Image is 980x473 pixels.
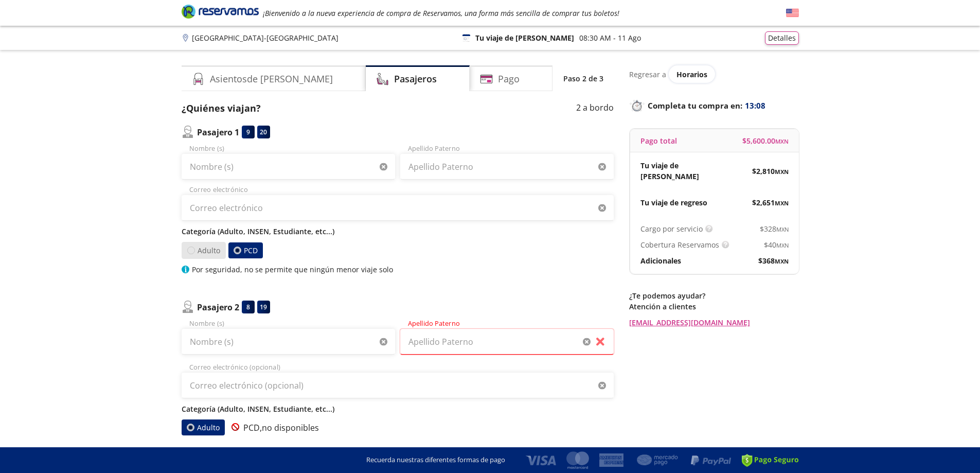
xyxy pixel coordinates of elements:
p: Tu viaje de [PERSON_NAME] [475,32,574,43]
input: Nombre (s) [182,329,395,355]
p: Pasajero 1 [197,126,239,138]
small: MXN [775,168,789,176]
span: 13:08 [745,100,765,112]
p: Recuerda nuestras diferentes formas de pago [366,455,505,465]
span: Horarios [676,69,707,79]
label: Adulto [182,242,226,259]
div: 20 [257,126,270,138]
p: Pasajero 2 [197,301,239,313]
input: Nombre (s) [182,154,395,180]
p: Atención a clientes [629,301,799,312]
p: ¿Te podemos ayudar? [629,290,799,301]
span: $ 328 [760,223,789,234]
em: ¡Bienvenido a la nueva experiencia de compra de Reservamos, una forma más sencilla de comprar tus... [263,8,619,18]
small: MXN [776,225,789,233]
input: Correo electrónico (opcional) [182,373,614,398]
input: Correo electrónico [182,195,614,221]
p: Categoría (Adulto, INSEN, Estudiante, etc...) [182,404,614,414]
p: [GEOGRAPHIC_DATA] - [GEOGRAPHIC_DATA] [192,32,338,43]
div: 8 [242,301,255,313]
input: Apellido Paterno [400,329,614,355]
a: Brand Logo [182,4,259,22]
a: [EMAIL_ADDRESS][DOMAIN_NAME] [629,317,799,328]
span: $ 368 [758,255,789,266]
p: Pago total [640,135,677,146]
button: Detalles [765,31,799,45]
label: Adulto [182,419,225,435]
i: Brand Logo [182,4,259,19]
h4: Pasajeros [394,72,437,86]
p: Por seguridad, no se permite que ningún menor viaje solo [192,264,393,275]
div: 9 [242,126,255,138]
small: MXN [775,257,789,265]
p: Tu viaje de regreso [640,197,707,208]
p: Categoría (Adulto, INSEN, Estudiante, etc...) [182,226,614,237]
span: $ 2,810 [752,166,789,177]
input: Apellido Paterno [400,154,614,180]
small: MXN [776,241,789,249]
p: PCD, no disponibles [227,422,319,434]
button: English [786,7,799,20]
p: 08:30 AM - 11 Ago [579,32,641,43]
p: Adicionales [640,255,681,266]
h4: Asientos de [PERSON_NAME] [210,72,333,86]
span: $ 2,651 [752,197,789,208]
label: PCD [228,242,263,258]
small: MXN [775,199,789,207]
p: Paso 2 de 3 [563,73,603,84]
span: $ 5,600.00 [742,135,789,146]
div: Regresar a ver horarios [629,65,799,83]
p: Tu viaje de [PERSON_NAME] [640,160,715,182]
span: $ 40 [764,239,789,250]
p: ¿Quiénes viajan? [182,101,261,115]
p: Cobertura Reservamos [640,239,719,250]
div: 19 [257,301,270,313]
p: Regresar a [629,69,666,80]
h4: Pago [498,72,520,86]
p: Completa tu compra en : [629,98,799,113]
p: 2 a bordo [576,101,614,115]
p: Cargo por servicio [640,223,703,234]
small: MXN [775,137,789,145]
